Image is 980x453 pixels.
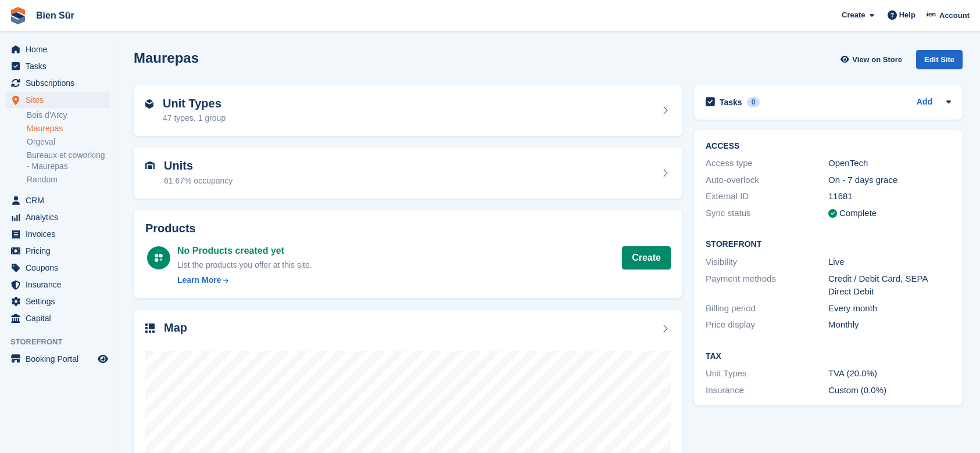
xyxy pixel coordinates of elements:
[706,272,828,299] div: Payment methods
[747,97,760,107] div: 0
[6,75,110,91] a: menu
[6,192,110,208] a: menu
[706,302,828,315] div: Billing period
[828,384,951,397] div: Custom (0.0%)
[163,112,226,124] div: 47 types, 1 group
[145,222,671,235] h2: Products
[939,10,970,21] span: Account
[706,190,828,203] div: External ID
[134,148,682,199] a: Units 61.67% occupancy
[26,310,95,326] span: Capital
[6,310,110,326] a: menu
[26,58,95,74] span: Tasks
[6,92,110,108] a: menu
[177,274,221,286] div: Learn More
[622,246,671,269] a: Create
[26,260,95,276] span: Coupons
[6,209,110,225] a: menu
[828,318,951,332] div: Monthly
[706,157,828,170] div: Access type
[9,7,27,24] img: stora-icon-8386f47178a22dfd0bd8f6a31ec36ba5ce8667c1dd55bd0f319d3a0aa187defe.svg
[706,207,828,220] div: Sync status
[26,351,95,367] span: Booking Portal
[134,85,682,136] a: Unit Types 47 types, 1 group
[164,159,233,172] h2: Units
[916,50,963,74] a: Edit Site
[926,9,938,21] img: Asmaa Habri
[163,97,226,110] h2: Unit Types
[916,50,963,69] div: Edit Site
[177,244,312,258] div: No Products created yet
[6,243,110,259] a: menu
[706,256,828,269] div: Visibility
[839,207,877,220] div: Complete
[154,253,163,263] img: custom-product-icn-white-7c27a13f52cf5f2f504a55ee73a895a1f82ff5669d69490e13668eaf7ade3bb5.svg
[6,293,110,310] a: menu
[26,75,95,91] span: Subscriptions
[706,174,828,187] div: Auto-overlock
[96,352,110,366] a: Preview store
[706,352,951,361] h2: Tax
[134,50,199,66] h2: Maurepas
[145,323,155,333] img: map-icn-33ee37083ee616e46c38cad1a60f524a97daa1e2b2c8c0bc3eb3415660979fc1.svg
[852,54,902,66] span: View on Store
[26,276,95,293] span: Insurance
[164,321,187,335] h2: Map
[26,226,95,242] span: Invoices
[31,6,79,25] a: Bien Sûr
[828,190,951,203] div: 11681
[145,161,155,170] img: unit-icn-7be61d7bf1b0ce9d3e12c5938cc71ed9869f7b940bace4675aadf7bd6d80202e.svg
[706,318,828,332] div: Price display
[839,50,907,69] a: View on Store
[10,336,116,348] span: Storefront
[828,174,951,187] div: On - 7 days grace
[26,41,95,57] span: Home
[706,384,828,397] div: Insurance
[706,367,828,380] div: Unit Types
[177,260,312,269] span: List the products you offer at this site.
[26,92,95,108] span: Sites
[706,240,951,249] h2: Storefront
[899,9,915,21] span: Help
[6,226,110,242] a: menu
[27,123,110,134] a: Maurepas
[164,175,233,187] div: 61.67% occupancy
[145,99,153,109] img: unit-type-icn-2b2737a686de81e16bb02015468b77c625bbabd49415b5ef34ead5e3b44a266d.svg
[828,302,951,315] div: Every month
[27,136,110,148] a: Orgeval
[6,58,110,74] a: menu
[706,142,951,151] h2: ACCESS
[828,157,951,170] div: OpenTech
[26,243,95,259] span: Pricing
[177,274,312,286] a: Learn More
[6,351,110,367] a: menu
[6,260,110,276] a: menu
[828,367,951,380] div: TVA (20.0%)
[828,272,951,299] div: Credit / Debit Card, SEPA Direct Debit
[828,256,951,269] div: Live
[27,174,110,185] a: Random
[6,41,110,57] a: menu
[26,293,95,310] span: Settings
[917,96,932,109] a: Add
[720,97,742,107] h2: Tasks
[26,209,95,225] span: Analytics
[26,192,95,208] span: CRM
[842,9,865,21] span: Create
[27,150,110,172] a: Bureaux et coworking - Maurepas
[6,276,110,293] a: menu
[27,110,110,121] a: Bois d'Arcy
